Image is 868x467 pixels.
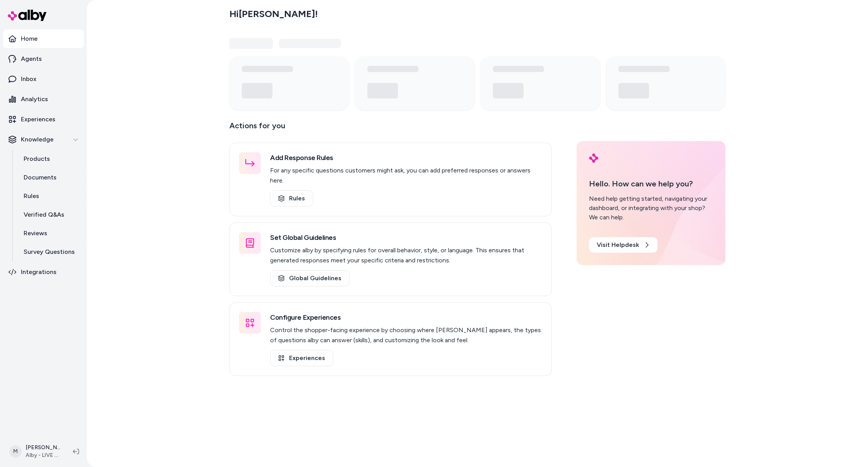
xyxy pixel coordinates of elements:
p: Survey Questions [24,247,75,257]
p: Experiences [21,115,55,124]
a: Global Guidelines [270,270,350,286]
p: Knowledge [21,135,53,144]
span: M [9,445,22,458]
a: Integrations [3,263,84,281]
p: [PERSON_NAME] [26,444,60,451]
h3: Configure Experiences [270,312,542,323]
p: For any specific questions customers might ask, you can add preferred responses or answers here. [270,165,542,186]
a: Verified Q&As [16,205,84,224]
a: Experiences [3,110,84,129]
a: Reviews [16,224,84,243]
a: Visit Helpdesk [589,237,658,253]
p: Analytics [21,95,48,104]
p: Customize alby by specifying rules for overall behavior, style, or language. This ensures that ge... [270,245,542,265]
span: Alby - LIVE on [DOMAIN_NAME] [26,451,60,459]
p: Control the shopper-facing experience by choosing where [PERSON_NAME] appears, the types of quest... [270,325,542,345]
p: Inbox [21,74,36,84]
h2: Hi [PERSON_NAME] ! [229,8,318,20]
div: Need help getting started, navigating your dashboard, or integrating with your shop? We can help. [589,194,713,222]
p: Verified Q&As [24,210,64,219]
a: Rules [16,187,84,205]
a: Experiences [270,350,333,366]
img: alby Logo [8,10,46,21]
a: Survey Questions [16,243,84,261]
button: M[PERSON_NAME]Alby - LIVE on [DOMAIN_NAME] [5,439,67,464]
p: Home [21,34,38,43]
p: Agents [21,54,42,64]
a: Documents [16,168,84,187]
p: Rules [24,191,39,201]
p: Reviews [24,229,47,238]
a: Inbox [3,70,84,88]
h3: Add Response Rules [270,152,542,163]
p: Products [24,154,50,164]
a: Agents [3,50,84,68]
p: Actions for you [229,119,552,138]
a: Rules [270,190,313,207]
p: Integrations [21,267,57,277]
img: alby Logo [589,153,598,163]
p: Documents [24,173,57,182]
h3: Set Global Guidelines [270,232,542,243]
a: Home [3,29,84,48]
button: Knowledge [3,130,84,149]
a: Products [16,150,84,168]
a: Analytics [3,90,84,109]
p: Hello. How can we help you? [589,178,713,190]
